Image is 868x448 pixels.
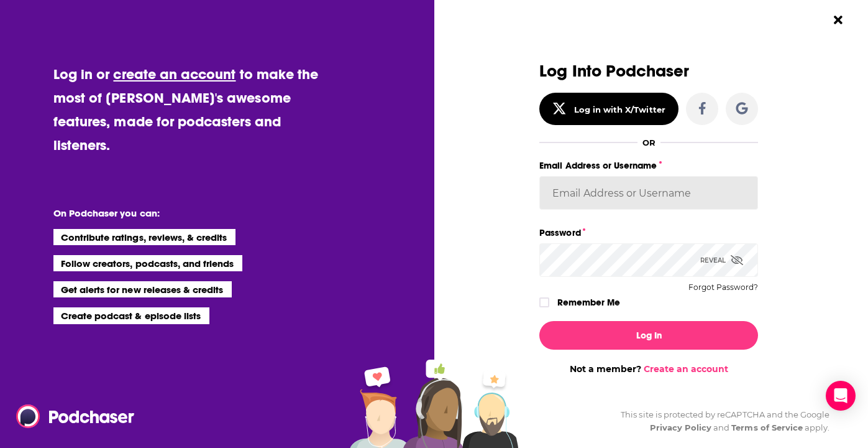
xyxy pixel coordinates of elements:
li: Contribute ratings, reviews, & credits [53,229,236,245]
div: OR [642,138,656,147]
div: Not a member? [539,363,758,375]
h3: Log Into Podchaser [539,62,758,80]
div: Log in with X/Twitter [574,105,665,114]
button: Log in with X/Twitter [539,93,678,125]
div: Reveal [700,243,743,277]
button: Forgot Password? [688,283,758,292]
label: Remember Me [557,294,620,310]
a: Privacy Policy [650,422,712,432]
li: Get alerts for new releases & credits [53,281,232,297]
img: Podchaser - Follow, Share and Rate Podcasts [16,404,135,428]
li: Follow creators, podcasts, and friends [53,255,243,271]
li: Create podcast & episode lists [53,307,209,324]
button: Close Button [826,8,850,32]
label: Password [539,225,758,241]
button: Log In [539,321,758,350]
a: create an account [113,65,235,83]
a: Terms of Service [731,422,803,432]
div: This site is protected by reCAPTCHA and the Google and apply. [611,408,829,434]
label: Email Address or Username [539,157,758,174]
li: On Podchaser you can: [53,207,302,219]
div: Open Intercom Messenger [826,381,856,411]
a: Create an account [644,363,728,375]
a: Podchaser - Follow, Share and Rate Podcasts [16,404,126,428]
input: Email Address or Username [539,176,758,210]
